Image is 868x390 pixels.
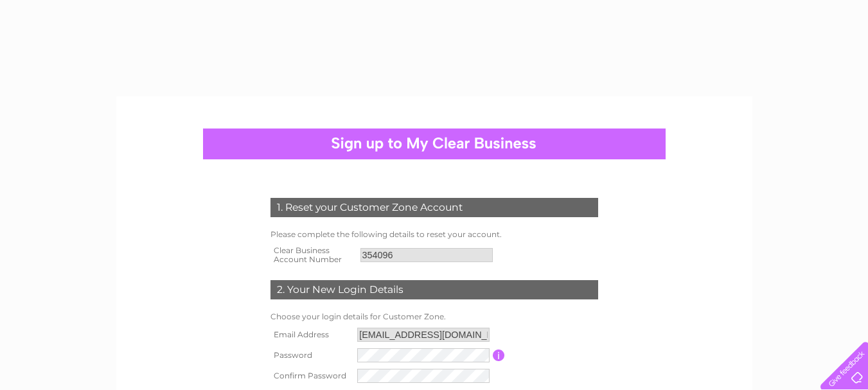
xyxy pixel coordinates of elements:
td: Choose your login details for Customer Zone. [267,309,601,324]
th: Email Address [267,324,355,345]
th: Password [267,345,355,366]
div: 2. Your New Login Details [270,280,598,299]
div: 1. Reset your Customer Zone Account [270,198,598,217]
td: Please complete the following details to reset your account. [267,227,601,242]
th: Clear Business Account Number [267,242,357,268]
th: Confirm Password [267,366,355,386]
input: Information [493,350,505,361]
